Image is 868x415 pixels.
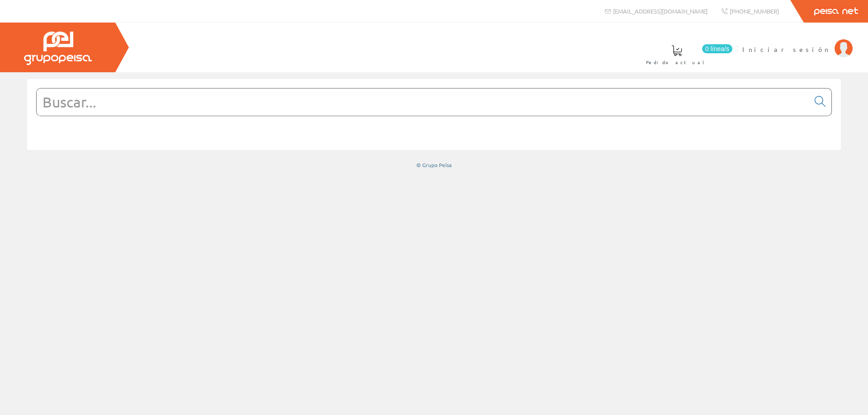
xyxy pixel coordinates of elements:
[613,7,708,15] span: [EMAIL_ADDRESS][DOMAIN_NAME]
[742,45,830,54] span: Iniciar sesión
[742,37,853,46] a: Iniciar sesión
[730,7,779,15] span: [PHONE_NUMBER]
[37,89,809,116] input: Buscar...
[27,161,841,169] div: © Grupo Peisa
[702,44,732,53] span: 0 línea/s
[24,32,92,65] img: Grupo Peisa
[646,58,708,67] span: Pedido actual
